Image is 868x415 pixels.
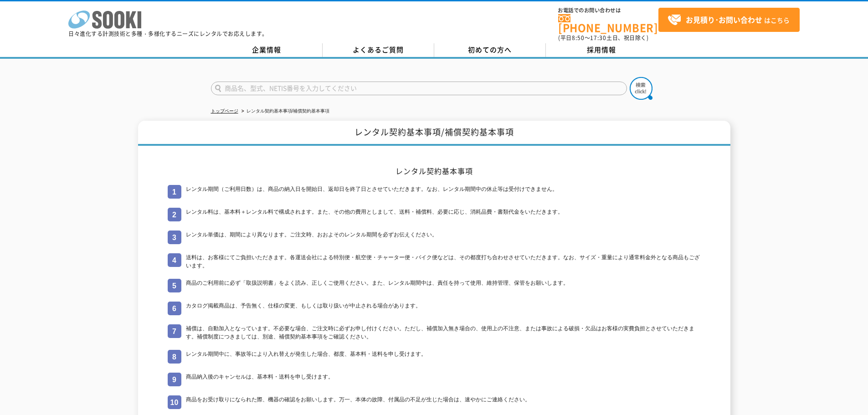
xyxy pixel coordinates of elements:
li: レンタル期間中に、事故等により入れ替えが発生した場合、都度、基本料・送料を申し受けます。 [168,350,701,364]
a: 企業情報 [211,43,323,57]
li: カタログ掲載商品は、予告無く、仕様の変更、もしくは取り扱いが中止される場合があります。 [168,302,701,315]
span: 17:30 [590,34,606,42]
a: 採用情報 [546,43,657,57]
li: レンタル契約基本事項/補償契約基本事項 [240,107,330,116]
input: 商品名、型式、NETIS番号を入力してください [211,82,627,95]
a: 初めての方へ [434,43,546,57]
a: [PHONE_NUMBER] [558,14,658,33]
span: お電話でのお問い合わせは [558,8,658,13]
strong: お見積り･お問い合わせ [686,14,762,25]
li: 補償は、自動加入となっています。不必要な場合、ご注文時に必ずお申し付けください。ただし、補償加入無き場合の、使用上の不注意、または事故による破損・欠品はお客様の実費負担とさせていただきます。補償... [168,324,701,341]
a: よくあるご質問 [323,43,434,57]
h2: レンタル契約基本事項 [168,166,701,176]
img: btn_search.png [630,77,652,100]
li: レンタル料は、基本料＋レンタル料で構成されます。また、その他の費用としまして、送料・補償料、必要に応じ、消耗品費・書類代金をいただきます。 [168,208,701,221]
li: レンタル単価は、期間により異なります。ご注文時、おおよそのレンタル期間を必ずお伝えください。 [168,231,701,244]
span: (平日 ～ 土日、祝日除く) [558,34,648,42]
p: 日々進化する計測技術と多種・多様化するニーズにレンタルでお応えします。 [68,31,268,36]
li: 商品のご利用前に必ず「取扱説明書」をよく読み、正しくご使用ください。また、レンタル期間中は、責任を持って使用、維持管理、保管をお願いします。 [168,279,701,292]
a: お見積り･お問い合わせはこちら [658,8,800,32]
li: 商品をお受け取りになられた際、機器の確認をお願いします。万一、本体の故障、付属品の不足が生じた場合は、速やかにご連絡ください。 [168,395,701,409]
li: 送料は、お客様にてご負担いただきます。各運送会社による特別便・航空便・チャーター便・バイク便などは、その都度打ち合わせさせていただきます。なお、サイズ・重量により通常料金外となる商品もございます。 [168,253,701,270]
li: レンタル期間（ご利用日数）は、商品の納入日を開始日、返却日を終了日とさせていただきます。なお、レンタル期間中の休止等は受付けできません。 [168,185,701,199]
span: 初めての方へ [468,45,512,55]
a: トップページ [211,108,238,113]
span: はこちら [668,13,790,27]
h1: レンタル契約基本事項/補償契約基本事項 [138,121,730,146]
span: 8:50 [572,34,585,42]
li: 商品納入後のキャンセルは、基本料・送料を申し受けます。 [168,373,701,386]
